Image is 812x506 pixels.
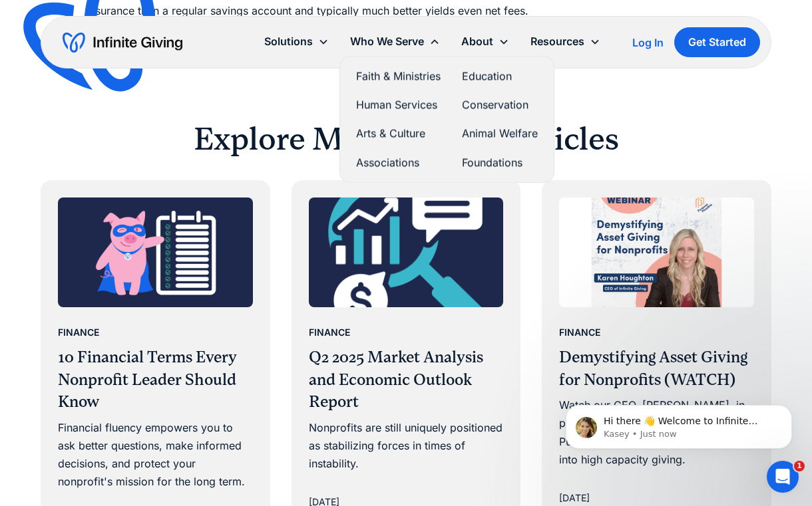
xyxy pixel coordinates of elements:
[58,324,99,340] div: Finance
[58,346,253,414] h3: 10 Financial Terms Every Nonprofit Leader Should Know
[462,154,538,172] a: Foundations
[350,33,424,51] div: Who We Serve
[194,119,391,159] h2: Explore More
[264,33,313,51] div: Solutions
[356,68,441,86] a: Faith & Ministries
[794,461,805,471] span: 1
[674,27,760,57] a: Get Started
[559,490,590,506] div: [DATE]
[451,27,520,56] div: About
[309,324,350,340] div: Finance
[507,119,619,159] h2: Articles
[632,35,664,51] a: Log In
[339,57,554,184] nav: Who We Serve
[356,125,441,143] a: Arts & Culture
[520,27,611,56] div: Resources
[356,154,441,172] a: Associations
[309,346,504,414] h3: Q2 2025 Market Analysis and Economic Outlook Report
[339,27,451,56] div: Who We Serve
[462,96,538,114] a: Conservation
[462,125,538,143] a: Animal Welfare
[559,324,600,340] div: Finance
[356,96,441,114] a: Human Services
[632,37,664,48] div: Log In
[63,32,182,53] a: home
[254,27,339,56] div: Solutions
[58,419,253,491] div: Financial fluency empowers you to ask better questions, make informed decisions, and protect your...
[559,346,754,391] h3: Demystifying Asset Giving for Nonprofits (WATCH)
[546,377,812,470] iframe: Intercom notifications message
[530,33,584,51] div: Resources
[461,33,493,51] div: About
[767,461,799,493] iframe: Intercom live chat
[462,68,538,86] a: Education
[309,419,504,473] div: Nonprofits are still uniquely positioned as stabilizing forces in times of instability.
